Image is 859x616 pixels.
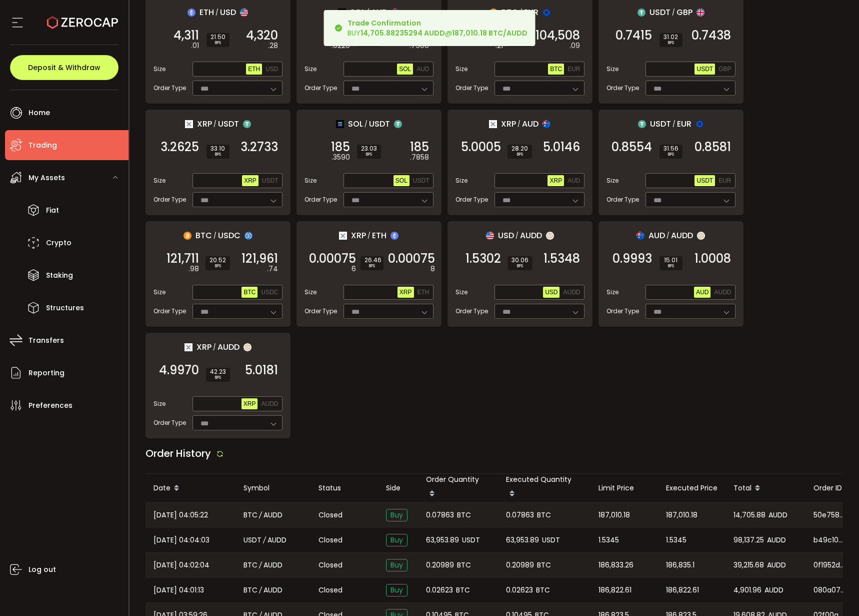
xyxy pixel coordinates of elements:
[28,106,50,120] span: Home
[46,203,59,218] span: Fiat
[567,177,580,184] span: AUD
[411,175,431,186] button: USDT
[367,231,370,240] em: /
[506,584,533,596] span: 0.02623
[318,560,342,570] span: Closed
[426,584,453,596] span: 0.02623
[309,254,356,264] span: 0.00075
[456,584,470,596] span: BTC
[725,480,805,497] div: Total
[415,287,431,298] button: ETH
[259,509,262,521] em: /
[733,584,761,596] span: 4,901.96
[265,66,278,73] span: USD
[606,195,639,204] span: Order Type
[455,195,488,204] span: Order Type
[235,482,310,494] div: Symbol
[366,8,369,17] em: /
[145,446,211,460] span: Order History
[159,365,199,375] span: 4.9970
[248,66,260,73] span: ETH
[243,559,257,571] span: BTC
[549,177,562,184] span: XRP
[506,534,539,546] span: 63,953.89
[718,66,731,73] span: GBP
[663,152,678,158] i: BPS
[351,229,366,242] span: XRP
[606,84,639,93] span: Order Type
[184,343,192,351] img: xrp_portfolio.png
[391,9,399,17] img: aud_portfolio.svg
[714,289,731,296] span: AUDD
[694,254,731,264] span: 1.0008
[364,120,367,129] em: /
[259,584,262,596] em: /
[210,152,225,158] i: BPS
[486,232,494,240] img: usd_portfolio.svg
[733,559,764,571] span: 39,215.68
[173,31,199,41] span: 4,311
[598,559,633,571] span: 186,833.26
[676,6,692,19] span: GBP
[696,177,713,184] span: USDT
[543,254,580,264] span: 1.5348
[210,34,225,40] span: 21.50
[511,146,528,152] span: 28.20
[210,146,225,152] span: 33.10
[386,534,407,546] span: Buy
[457,559,471,571] span: BTC
[263,509,282,521] span: AUDD
[716,175,733,186] button: EUR
[606,307,639,316] span: Order Type
[210,40,225,46] i: BPS
[648,229,665,242] span: AUD
[740,508,859,616] div: Chat Widget
[455,176,467,185] span: Size
[10,55,118,80] button: Deposit & Withdraw
[606,176,618,185] span: Size
[546,232,554,240] img: zuPXiwguUFiBOIQyqLOiXsnnNitlx7q4LCwEbLHADjIpTka+Lip0HH8D0VTrd02z+wEAAAAASUVORK5CYII=
[209,263,226,269] i: BPS
[338,9,346,17] img: sol_portfolio.png
[243,120,251,128] img: usdt_portfolio.svg
[259,287,280,298] button: USDC
[612,254,652,264] span: 0.9993
[153,195,186,204] span: Order Type
[663,40,678,46] i: BPS
[28,562,56,577] span: Log out
[394,120,402,128] img: usdt_portfolio.svg
[658,482,725,494] div: Executed Price
[489,120,497,128] img: xrp_portfolio.png
[606,65,618,74] span: Size
[506,509,534,521] span: 0.07863
[364,263,379,269] i: BPS
[410,152,429,163] em: .7858
[590,482,658,494] div: Limit Price
[455,84,488,93] span: Order Type
[46,301,84,315] span: Structures
[498,229,514,242] span: USD
[666,509,697,521] span: 187,010.18
[347,18,421,28] b: Trade Confirmation
[268,41,278,51] em: .28
[663,263,678,269] i: BPS
[318,585,342,595] span: Closed
[360,28,445,38] b: 14,705.88235294 AUDD
[606,288,618,297] span: Size
[615,31,652,41] span: 0.7415
[361,146,377,152] span: 23.03
[543,287,559,298] button: USD
[364,257,379,263] span: 26.46
[243,343,251,351] img: zuPXiwguUFiBOIQyqLOiXsnnNitlx7q4LCwEbLHADjIpTka+Lip0HH8D0VTrd02z+wEAAAAASUVORK5CYII=
[395,177,407,184] span: SOL
[663,34,678,40] span: 31.02
[260,175,280,186] button: USDT
[410,142,429,152] span: 185
[666,559,694,571] span: 186,835.1
[563,289,580,296] span: AUDD
[677,118,691,130] span: EUR
[416,66,429,73] span: AUD
[153,559,209,571] span: [DATE] 04:02:04
[388,254,435,264] span: 0.00075
[153,584,204,596] span: [DATE] 04:01:13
